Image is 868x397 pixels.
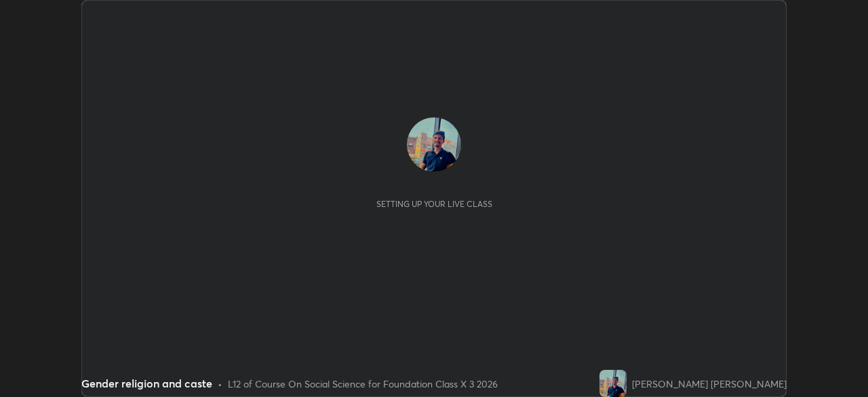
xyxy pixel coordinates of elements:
img: e75eff41e7d447b597f5083ac0b66c99.jpg [407,117,461,172]
div: L12 of Course On Social Science for Foundation Class X 3 2026 [228,377,498,391]
div: • [218,377,222,391]
div: Setting up your live class [376,199,492,209]
div: Gender religion and caste [81,375,212,392]
div: [PERSON_NAME] [PERSON_NAME] [632,377,787,391]
img: e75eff41e7d447b597f5083ac0b66c99.jpg [599,370,627,397]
